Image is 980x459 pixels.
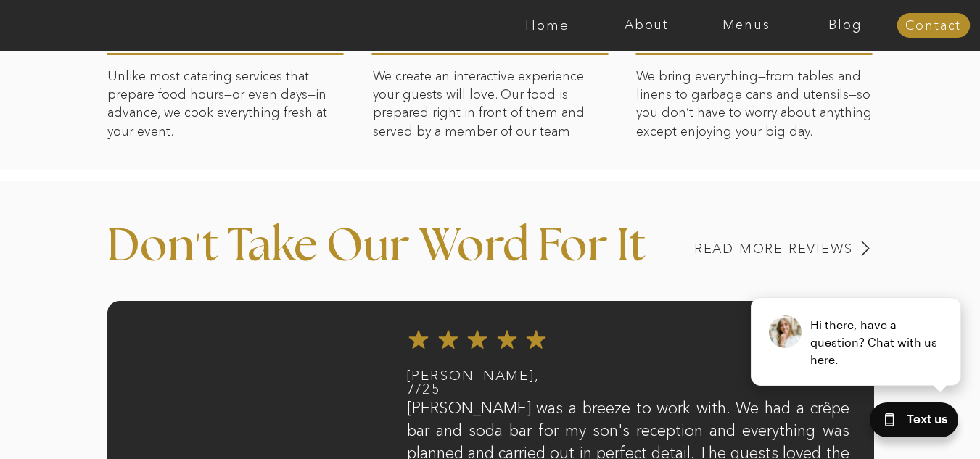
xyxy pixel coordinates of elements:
iframe: podium webchat widget prompt [733,231,980,405]
h2: [PERSON_NAME], 7/25 [407,368,526,397]
p: We create an interactive experience your guests will love. Our food is prepared right in front of... [373,67,609,209]
h3: ' [168,226,228,262]
p: We bring everything—from tables and linens to garbage cans and utensils—so you don’t have to worr... [636,67,873,209]
p: Unlike most catering services that prepare food hours—or even days—in advance, we cook everything... [107,67,345,209]
a: About [597,18,696,33]
p: Don t Take Our Word For It [107,224,683,291]
a: Contact [897,19,970,33]
a: Blog [796,18,895,33]
a: Read MORE REVIEWS [623,242,853,256]
a: Home [498,18,597,33]
a: Menus [696,18,796,33]
iframe: podium webchat widget bubble [835,386,980,459]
